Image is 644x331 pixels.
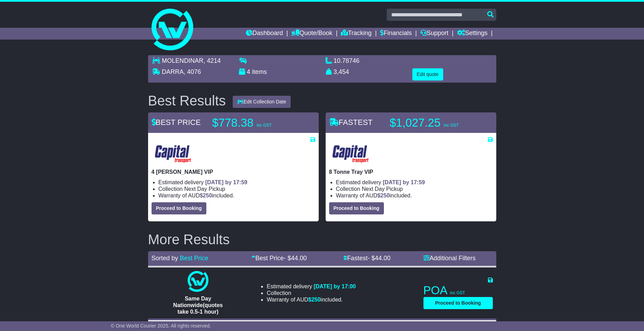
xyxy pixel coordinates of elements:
img: CapitalTransport: 4 Tonne Tautliner VIP [152,143,195,165]
span: Next Day Pickup [184,186,225,192]
a: Best Price- $44.00 [251,255,307,262]
a: Financials [380,28,412,40]
span: DARRA [162,68,184,75]
a: Settings [457,28,488,40]
span: , 4076 [184,68,201,75]
a: Support [420,28,448,40]
span: 44.00 [291,255,307,262]
div: Best Results [145,93,230,108]
p: $1,027.25 [390,116,476,130]
h2: More Results [148,232,496,247]
span: [DATE] by 17:59 [383,179,425,185]
span: Same Day Nationwide(quotes take 0.5-1 hour) [173,296,223,315]
span: BEST PRICE [152,118,201,127]
li: Collection [158,186,315,192]
span: 250 [311,297,321,303]
a: Additional Filters [423,255,476,262]
span: 4 [247,68,250,75]
img: One World Courier: Same Day Nationwide(quotes take 0.5-1 hour) [188,271,208,292]
li: Warranty of AUD included. [158,192,315,199]
li: Estimated delivery [158,179,315,186]
a: Dashboard [246,28,283,40]
span: Sorted by [152,255,178,262]
span: $ [377,193,390,198]
a: Quote/Book [291,28,332,40]
span: 44.00 [375,255,390,262]
button: Proceed to Booking [152,202,206,214]
span: 10.78746 [334,57,360,64]
button: Edit Collection Date [233,96,291,108]
span: [DATE] by 17:00 [314,283,356,289]
span: 250 [203,193,212,198]
li: Estimated delivery [267,283,356,290]
p: 8 Tonne Tray VIP [329,169,493,175]
button: Edit quote [412,68,443,80]
p: POA [423,283,493,297]
span: FASTEST [329,118,373,127]
span: inc GST [444,123,458,128]
li: Collection [336,186,493,192]
li: Estimated delivery [336,179,493,186]
li: Collection [267,290,356,296]
span: items [252,68,267,75]
span: , 4214 [204,57,221,64]
span: - $ [284,255,307,262]
span: Next Day Pickup [362,186,403,192]
span: [DATE] by 17:59 [205,179,248,185]
span: MOLENDINAR [162,57,204,64]
a: Fastest- $44.00 [343,255,390,262]
p: $778.38 [212,116,299,130]
span: inc GST [257,123,272,128]
li: Warranty of AUD included. [267,296,356,303]
img: CapitalTransport: 8 Tonne Tray VIP [329,143,372,165]
p: 4 [PERSON_NAME] VIP [152,169,315,175]
span: - $ [368,255,390,262]
a: Best Price [180,255,208,262]
a: Tracking [341,28,371,40]
span: inc GST [450,290,465,295]
button: Proceed to Booking [329,202,384,214]
span: 3,454 [334,68,349,75]
span: $ [200,193,212,198]
span: 250 [380,193,390,198]
span: © One World Courier 2025. All rights reserved. [111,323,211,329]
span: $ [308,297,321,303]
button: Proceed to Booking [423,297,493,309]
li: Warranty of AUD included. [336,192,493,199]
